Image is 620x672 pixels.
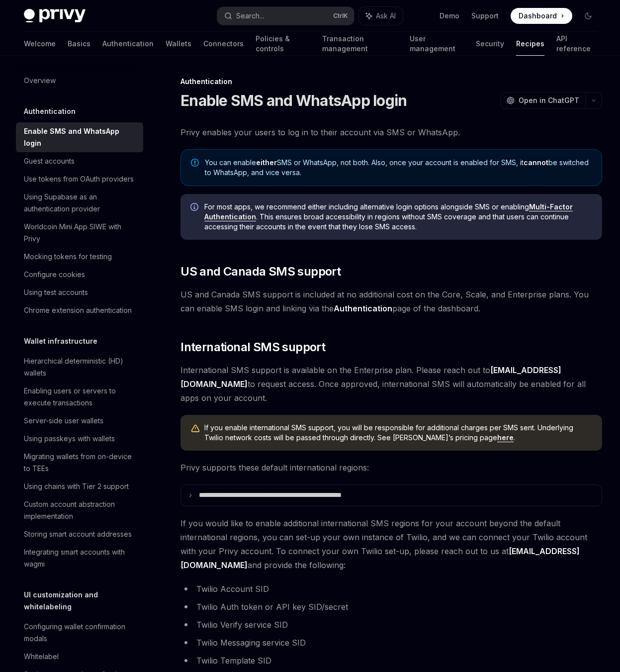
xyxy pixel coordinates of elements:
a: Security [476,32,504,56]
a: Guest accounts [16,152,143,170]
div: Migrating wallets from on-device to TEEs [24,451,137,475]
li: Twilio Messaging service SID [180,636,602,650]
strong: either [256,158,277,167]
a: Welcome [24,32,56,56]
a: Using Supabase as an authentication provider [16,188,143,218]
span: Ctrl K [333,12,348,20]
div: Hierarchical deterministic (HD) wallets [24,355,137,379]
a: Server-side user wallets [16,412,143,430]
div: Configuring wallet confirmation modals [24,621,137,645]
span: US and Canada SMS support [180,264,341,280]
a: Mocking tokens for testing [16,248,143,266]
span: US and Canada SMS support is included at no additional cost on the Core, Scale, and Enterprise pl... [180,288,602,315]
a: Recipes [516,32,544,56]
svg: Note [191,159,199,167]
div: Using passkeys with wallets [24,433,115,445]
div: Storing smart account addresses [24,528,132,540]
a: Enable SMS and WhatsApp login [16,122,143,152]
h5: UI customization and whitelabeling [24,589,143,613]
div: Server-side user wallets [24,415,103,427]
a: Using test accounts [16,284,143,301]
h5: Wallet infrastructure [24,335,97,347]
svg: Warning [190,424,200,434]
div: Using test accounts [24,287,88,298]
a: Overview [16,72,143,90]
div: Use tokens from OAuth providers [24,173,134,185]
a: Use tokens from OAuth providers [16,170,143,188]
div: Guest accounts [24,155,75,167]
span: Ask AI [376,11,396,21]
div: Custom account abstraction implementation [24,498,137,522]
span: You can enable SMS or WhatsApp, not both. Also, once your account is enabled for SMS, it be switc... [205,158,592,178]
a: Migrating wallets from on-device to TEEs [16,448,143,478]
li: Twilio Account SID [180,582,602,596]
a: Dashboard [511,8,572,24]
span: For most apps, we recommend either including alternative login options alongside SMS or enabling ... [204,202,592,232]
div: Worldcoin Mini App SIWE with Privy [24,221,137,245]
span: International SMS support [180,339,325,355]
a: Using chains with Tier 2 support [16,478,143,495]
div: Enable SMS and WhatsApp login [24,125,137,149]
a: Connectors [203,32,244,56]
h1: Enable SMS and WhatsApp login [180,92,407,109]
li: Twilio Verify service SID [180,618,602,632]
a: Demo [440,11,459,21]
div: Integrating smart accounts with wagmi [24,546,137,570]
img: dark logo [24,9,86,23]
a: API reference [556,32,596,56]
span: If you would like to enable additional international SMS regions for your account beyond the defa... [180,516,602,572]
div: Chrome extension authentication [24,304,132,316]
button: Ask AI [359,7,403,25]
button: Toggle dark mode [580,8,596,24]
a: Whitelabel [16,648,143,666]
span: Open in ChatGPT [519,96,579,105]
a: Worldcoin Mini App SIWE with Privy [16,218,143,248]
svg: Info [190,203,200,213]
div: Authentication [180,77,602,87]
div: Overview [24,75,56,87]
strong: cannot [524,158,548,167]
div: Whitelabel [24,651,59,663]
a: [EMAIL_ADDRESS][DOMAIN_NAME] [180,546,580,571]
a: Policies & controls [256,32,310,56]
span: Privy supports these default international regions: [180,461,602,475]
span: Privy enables your users to log in to their account via SMS or WhatsApp. [180,125,602,139]
a: Hierarchical deterministic (HD) wallets [16,352,143,382]
a: Using passkeys with wallets [16,430,143,448]
a: Enabling users or servers to execute transactions [16,382,143,412]
div: Configure cookies [24,269,85,281]
strong: Authentication [334,303,392,313]
button: Search...CtrlK [217,7,354,25]
li: Twilio Template SID [180,654,602,668]
div: Search... [236,10,264,22]
div: Using chains with Tier 2 support [24,480,129,492]
a: Configure cookies [16,266,143,284]
a: Basics [68,32,90,56]
a: Wallets [166,32,191,56]
span: International SMS support is available on the Enterprise plan. Please reach out to to request acc... [180,363,602,405]
a: Support [471,11,499,21]
a: Integrating smart accounts with wagmi [16,543,143,573]
a: Chrome extension authentication [16,301,143,319]
a: User management [410,32,463,56]
a: Storing smart account addresses [16,525,143,543]
div: Using Supabase as an authentication provider [24,191,137,215]
span: If you enable international SMS support, you will be responsible for additional charges per SMS s... [204,423,592,443]
div: Mocking tokens for testing [24,251,112,263]
a: Custom account abstraction implementation [16,495,143,525]
button: Open in ChatGPT [500,92,585,109]
li: Twilio Auth token or API key SID/secret [180,600,602,614]
div: Enabling users or servers to execute transactions [24,385,137,409]
a: Configuring wallet confirmation modals [16,618,143,648]
span: Dashboard [519,11,557,21]
h5: Authentication [24,105,76,117]
a: Transaction management [322,32,398,56]
a: Authentication [102,32,154,56]
a: here [497,433,514,442]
